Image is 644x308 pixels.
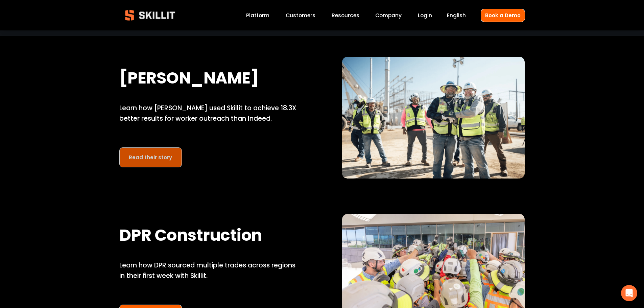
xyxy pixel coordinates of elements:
[447,11,466,19] span: English
[375,11,402,20] a: Company
[119,5,181,25] img: Skillit
[119,103,302,124] p: Learn how [PERSON_NAME] used Skillit to achieve 18.3X better results for worker outreach than Ind...
[332,11,359,20] a: folder dropdown
[447,11,466,20] div: language picker
[481,9,525,22] a: Book a Demo
[621,285,637,301] div: Open Intercom Messenger
[332,11,359,19] span: Resources
[418,11,432,20] a: Login
[119,260,302,281] p: Learn how DPR sourced multiple trades across regions in their first week with Skillit.
[286,11,315,20] a: Customers
[119,147,182,167] a: Read their story
[119,66,259,93] strong: [PERSON_NAME]
[119,223,262,251] strong: DPR Construction
[246,11,269,20] a: Platform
